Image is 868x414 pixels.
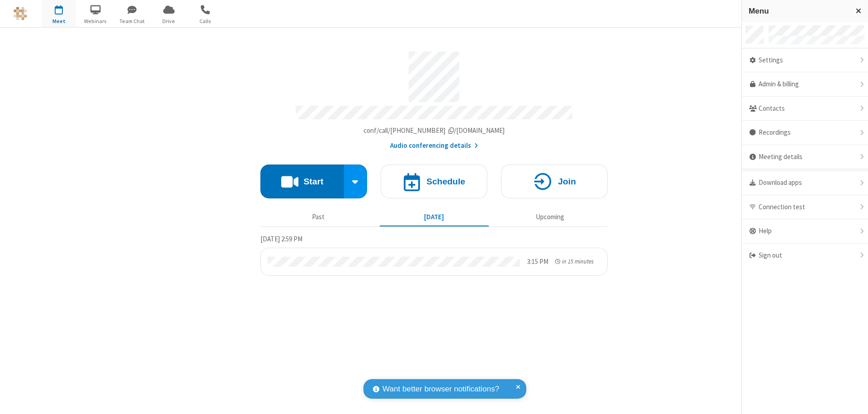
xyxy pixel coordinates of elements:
[152,17,186,25] span: Drive
[390,141,478,151] button: Audio conferencing details
[260,235,302,243] span: [DATE] 2:59 PM
[742,244,868,268] div: Sign out
[749,7,848,15] h3: Menu
[742,171,868,195] div: Download apps
[742,97,868,121] div: Contacts
[382,383,499,395] span: Want better browser notifications?
[363,126,505,136] button: Copy my meeting room linkCopy my meeting room link
[742,195,868,220] div: Connection test
[742,145,868,169] div: Meeting details
[562,258,594,265] span: in 15 minutes
[845,390,861,408] iframe: Chat
[14,7,27,20] img: QA Selenium DO NOT DELETE OR CHANGE
[264,208,373,226] button: Past
[260,165,344,198] button: Start
[380,208,489,226] button: [DATE]
[303,177,323,186] h4: Start
[363,126,505,135] span: Copy my meeting room link
[742,219,868,244] div: Help
[115,17,149,25] span: Team Chat
[558,177,576,186] h4: Join
[426,177,465,186] h4: Schedule
[742,121,868,145] div: Recordings
[260,234,608,276] section: Today's Meetings
[495,208,604,226] button: Upcoming
[344,165,368,198] div: Start conference options
[527,257,548,267] div: 3:15 PM
[742,72,868,97] a: Admin & billing
[742,48,868,73] div: Settings
[260,45,608,151] section: Account details
[42,17,76,25] span: Meet
[189,17,222,25] span: Calls
[79,17,113,25] span: Webinars
[381,165,487,198] button: Schedule
[501,165,608,198] button: Join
